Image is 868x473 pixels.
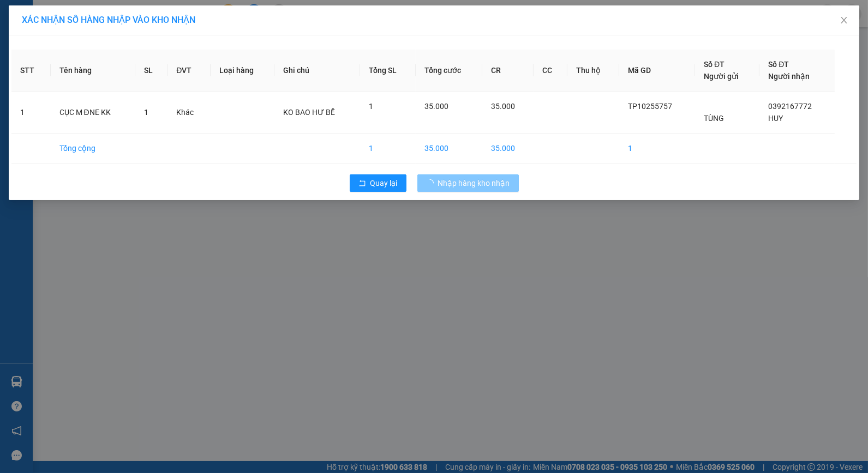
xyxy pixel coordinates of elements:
span: KHANG [58,48,88,59]
span: 1 [144,108,148,117]
span: Người nhận [768,72,810,81]
td: 1 [11,92,51,134]
button: Close [829,5,859,36]
span: close [840,16,848,25]
span: rollback [358,179,366,188]
th: Thu hộ [567,50,619,92]
span: TP10255757 [628,102,672,111]
td: Khác [167,92,211,134]
span: 0392167772 [768,102,812,111]
th: Tên hàng [51,50,136,92]
th: STT [11,50,51,92]
span: 0787848139 - [4,48,88,59]
td: 35.000 [416,134,482,163]
span: XÁC NHẬN SỐ HÀNG NHẬP VÀO KHO NHẬN [22,15,195,25]
button: rollbackQuay lại [350,174,406,192]
button: Nhập hàng kho nhận [417,174,519,192]
span: 0 [49,75,55,87]
p: NHẬN: [4,37,159,47]
span: VP [GEOGRAPHIC_DATA] [31,37,128,47]
th: SL [135,50,167,92]
span: VP Cầu Ngang - [22,21,83,32]
td: 35.000 [482,134,534,163]
td: 1 [619,134,695,163]
span: HUY [768,114,783,123]
span: Nhập hàng kho nhận [438,177,510,189]
strong: BIÊN NHẬN GỬI HÀNG [37,6,127,16]
th: CC [534,50,567,92]
span: TÙNG [704,114,724,123]
span: 35.000 [424,102,448,111]
th: Loại hàng [211,50,274,92]
th: Mã GD [619,50,695,92]
td: 1 [360,134,416,163]
td: CỤC M ĐNE KK [51,92,136,134]
span: 1 [369,102,373,111]
span: Cước rồi: [3,75,46,87]
span: 35.000 [491,102,515,111]
span: GIAO: [4,60,26,71]
th: Tổng SL [360,50,416,92]
span: KO BAO HƯ BỂ [283,108,335,117]
span: loading [426,179,438,187]
p: GỬI: [4,21,159,32]
span: Người gửi [704,72,739,81]
span: Số ĐT [704,60,725,69]
th: Tổng cước [416,50,482,92]
th: Ghi chú [274,50,360,92]
span: Quay lại [370,177,398,189]
th: ĐVT [167,50,211,92]
td: Tổng cộng [51,134,136,163]
th: CR [482,50,534,92]
span: Số ĐT [768,60,789,69]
